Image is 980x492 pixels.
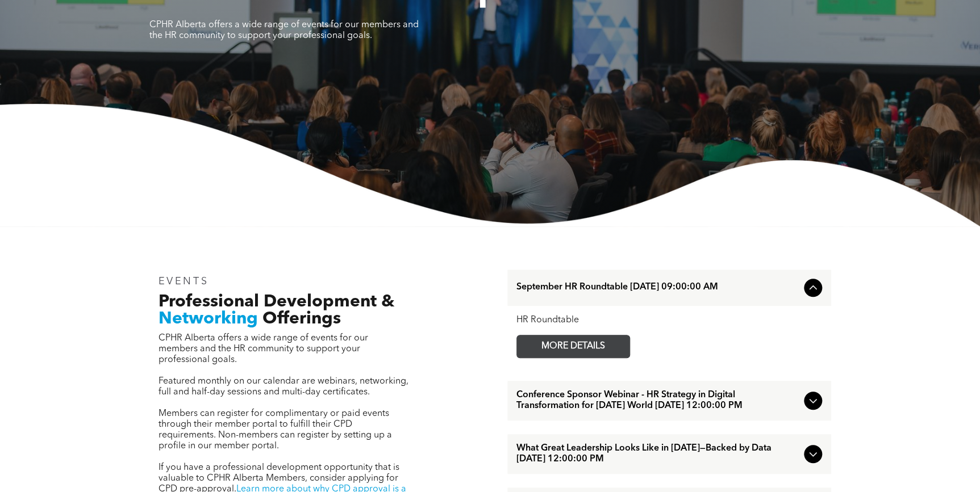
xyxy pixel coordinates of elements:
span: Conference Sponsor Webinar - HR Strategy in Digital Transformation for [DATE] World [DATE] 12:00:... [516,390,799,411]
span: Members can register for complimentary or paid events through their member portal to fulfill thei... [159,409,392,451]
span: What Great Leadership Looks Like in [DATE]—Backed by Data [DATE] 12:00:00 PM [516,443,799,465]
span: CPHR Alberta offers a wide range of events for our members and the HR community to support your p... [159,334,368,364]
a: MORE DETAILS [516,335,630,358]
span: Networking [159,310,258,327]
span: Professional Development & [159,293,394,310]
span: CPHR Alberta offers a wide range of events for our members and the HR community to support your p... [149,20,419,40]
span: MORE DETAILS [528,335,618,358]
span: EVENTS [159,276,209,287]
span: Offerings [262,310,341,327]
span: Featured monthly on our calendar are webinars, networking, full and half-day sessions and multi-d... [159,377,408,397]
span: September HR Roundtable [DATE] 09:00:00 AM [516,282,799,293]
div: HR Roundtable [516,315,822,326]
